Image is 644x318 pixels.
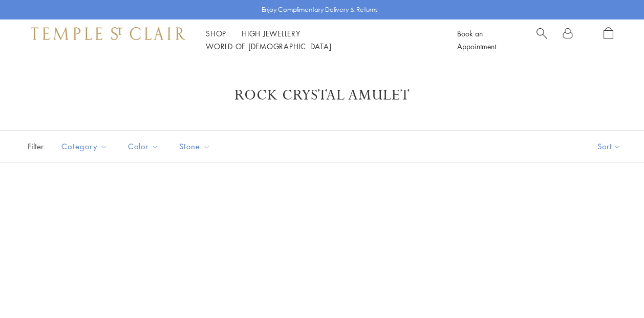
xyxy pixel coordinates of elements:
nav: Main navigation [206,27,434,53]
span: Stone [174,140,218,153]
a: High JewelleryHigh Jewellery [242,28,300,38]
img: Temple St. Clair [31,27,185,39]
span: Color [123,140,166,153]
h1: Rock Crystal Amulet [41,86,603,105]
a: Book an Appointment [457,28,496,51]
a: Search [536,27,547,53]
span: Category [56,140,115,153]
a: Open Shopping Bag [604,27,613,53]
button: Stone [171,135,218,158]
button: Color [120,135,166,158]
button: Show sort by [574,131,644,162]
button: Category [54,135,115,158]
a: ShopShop [206,28,226,38]
a: World of [DEMOGRAPHIC_DATA]World of [DEMOGRAPHIC_DATA] [206,41,331,51]
p: Enjoy Complimentary Delivery & Returns [262,5,378,15]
